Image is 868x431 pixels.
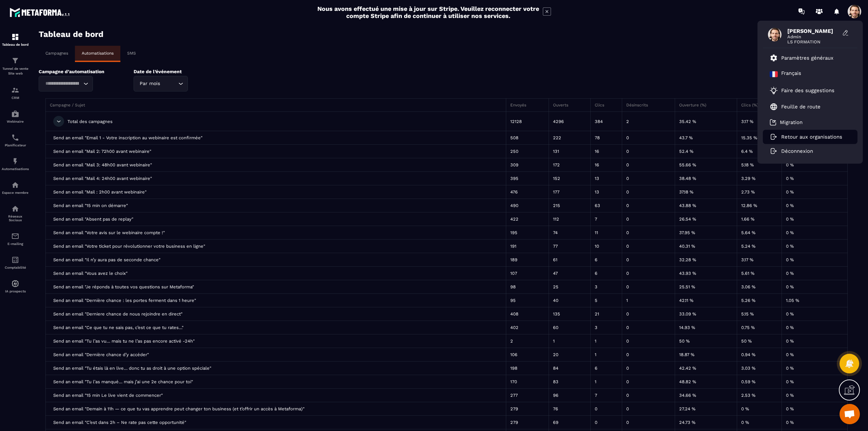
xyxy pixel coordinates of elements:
td: 0 [622,253,675,267]
th: Ouverture (%) [675,99,737,112]
td: 408 [506,307,549,321]
img: automations [11,181,19,189]
td: 33.09 % [675,307,737,321]
td: 0 % [782,158,847,172]
td: 74 [549,226,591,240]
p: Webinaire [2,120,29,123]
td: 38.48 % [675,172,737,185]
td: 189 [506,253,549,267]
td: 5 [590,294,622,307]
td: 395 [506,172,549,185]
td: 112 [549,212,591,226]
p: Campagne d’automatisation [39,69,123,74]
td: 13 [590,172,622,185]
td: 12128 [506,112,549,131]
td: 0 % [782,307,847,321]
img: formation [11,57,19,65]
td: 0 % [782,253,847,267]
td: 27.24 % [675,402,737,416]
td: 6 [590,253,622,267]
td: 21 [590,307,622,321]
p: Retour aux organisations [781,134,842,140]
td: 47 [549,267,591,280]
td: 106 [506,348,549,362]
td: 0 [622,172,675,185]
img: automations [11,157,19,165]
td: 5.24 % [737,240,782,253]
td: 3.17 % [737,253,782,267]
td: 6.4 % [737,145,782,158]
td: 43.7 % [675,131,737,145]
td: 40 [549,294,591,307]
td: 84 [549,362,591,375]
td: 0 % [782,240,847,253]
td: 3.17 % [737,112,782,131]
td: 42.42 % [675,362,737,375]
p: Tableau de bord [2,43,29,46]
span: Send an email "Il n’y aura pas de seconde chance" [53,257,160,262]
td: 131 [549,145,591,158]
div: Mở cuộc trò chuyện [840,404,860,424]
a: social-networksocial-networkRéseaux Sociaux [2,200,29,227]
a: formationformationTableau de bord [2,28,29,52]
td: 25 [549,280,591,294]
td: 279 [506,416,549,429]
td: 5.15 % [737,307,782,321]
td: 2.53 % [737,389,782,402]
td: 0 % [737,402,782,416]
td: 0.94 % [737,348,782,362]
td: 35.42 % [675,112,737,131]
a: automationsautomationsEspace membre [2,176,29,200]
td: 0 % [782,199,847,212]
td: 0 [622,307,675,321]
p: Planificateur [2,143,29,147]
h2: Nous avons effectué une mise à jour sur Stripe. Veuillez reconnecter votre compte Stripe afin de ... [317,5,539,19]
span: Send an email "Mail 3: 48h00 avant webinaire" [53,162,152,167]
div: Search for option [134,76,188,91]
td: 3.29 % [737,172,782,185]
a: Paramètres généraux [770,54,833,62]
td: 4296 [549,112,591,131]
td: 490 [506,199,549,212]
td: 5.26 % [737,294,782,307]
a: formationformationCRM [2,81,29,105]
p: Automatisations [2,167,29,171]
td: 77 [549,240,591,253]
td: 172 [549,158,591,172]
td: 0 [622,226,675,240]
td: 24.73 % [675,416,737,429]
th: Clics [590,99,622,112]
span: Send an email "Votre avis sur le webinaire compte !" [53,230,165,235]
td: 3.03 % [737,362,782,375]
div: Search for option [39,76,93,91]
td: 43.88 % [675,199,737,212]
td: 52.4 % [675,145,737,158]
td: 20 [549,348,591,362]
img: formation [11,33,19,41]
span: Send an email "Tu l’as manqué… mais j’ai une 2e chance pour toi" [53,379,193,384]
img: automations [11,110,19,118]
p: CRM [2,96,29,100]
span: Send an email "Ce que tu ne sais pas, c’est ce que tu rates…" [53,325,183,330]
td: 107 [506,267,549,280]
td: 7 [590,212,622,226]
td: 0 [622,131,675,145]
span: Send an email "Dernière chance : les portes ferment dans 1 heure" [53,298,196,303]
td: 16 [590,145,622,158]
span: Send an email "Votre ticket pour révolutionner votre business en ligne" [53,244,205,249]
td: 50 % [675,334,737,348]
td: 2 [506,334,549,348]
td: 63 [590,199,622,212]
td: 60 [549,321,591,334]
td: 195 [506,226,549,240]
p: Feuille de route [781,104,821,110]
td: 0 [622,416,675,429]
td: 0 [622,267,675,280]
input: Search for option [43,80,82,87]
td: 422 [506,212,549,226]
p: IA prospects [2,289,29,293]
a: automationsautomationsAutomatisations [2,152,29,176]
td: 0 [622,375,675,389]
td: 0 % [782,334,847,348]
td: 508 [506,131,549,145]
